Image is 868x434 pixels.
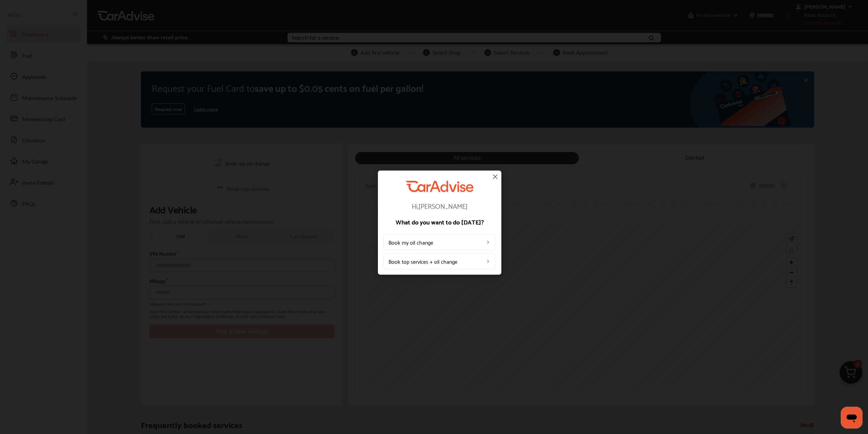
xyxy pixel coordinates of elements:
[383,219,496,225] p: What do you want to do [DATE]?
[841,407,863,429] iframe: Button to launch messaging window
[383,253,496,269] a: Book top services + oil change
[383,202,496,209] p: Hi, [PERSON_NAME]
[383,234,496,250] a: Book my oil change
[485,258,491,264] img: left_arrow_icon.0f472efe.svg
[406,181,473,192] img: CarAdvise Logo
[491,172,499,181] img: close-icon.a004319c.svg
[485,239,491,245] img: left_arrow_icon.0f472efe.svg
